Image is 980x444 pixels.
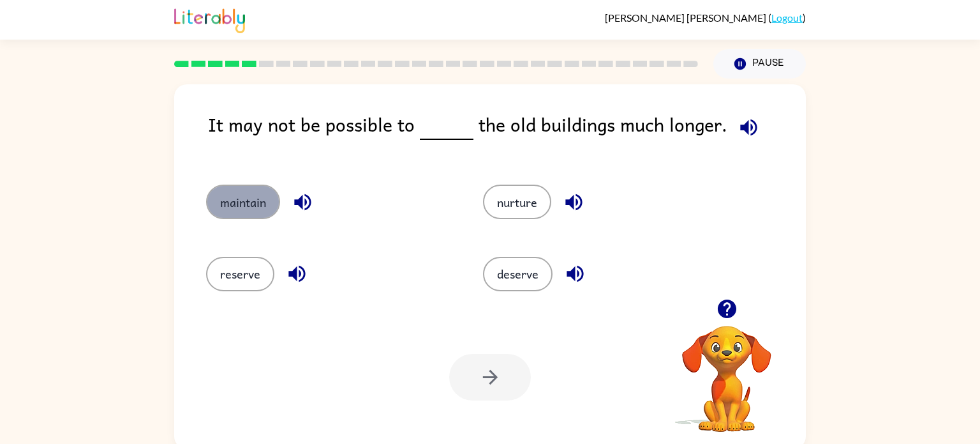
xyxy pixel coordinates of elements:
span: [PERSON_NAME] [PERSON_NAME] [605,11,768,24]
button: Pause [713,49,806,79]
video: Your browser must support playing .mp4 files to use Literably. Please try using another browser. [663,306,791,434]
div: ( ) [605,11,806,24]
button: deserve [483,257,553,291]
button: nurture [483,185,551,219]
img: Literably [174,5,245,33]
a: Logout [771,11,803,24]
div: It may not be possible to the old buildings much longer. [208,110,806,159]
button: reserve [206,257,274,291]
button: maintain [206,185,280,219]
